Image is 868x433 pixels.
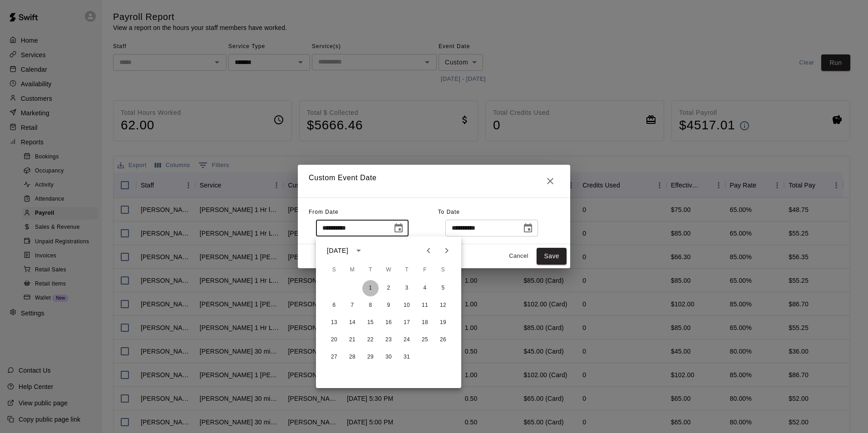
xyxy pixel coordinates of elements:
button: 28 [344,349,360,365]
span: Wednesday [380,261,397,279]
button: 22 [362,332,379,348]
button: 1 [362,280,379,296]
button: Choose date, selected date is Aug 1, 2025 [390,219,408,237]
button: Save [537,248,567,265]
button: 4 [417,280,433,296]
button: Close [541,172,559,190]
button: 30 [380,349,397,365]
div: [DATE] [327,246,348,256]
button: 9 [380,297,397,314]
button: 18 [417,315,433,331]
span: Monday [344,261,360,279]
span: Friday [417,261,433,279]
button: 6 [326,297,342,314]
button: 17 [399,315,415,331]
button: 2 [380,280,397,296]
button: calendar view is open, switch to year view [351,243,366,258]
button: Choose date, selected date is Aug 31, 2025 [519,219,537,237]
button: 16 [380,315,397,331]
button: 8 [362,297,379,314]
span: Saturday [435,261,451,279]
button: 3 [399,280,415,296]
span: Sunday [326,261,342,279]
button: Cancel [504,249,533,263]
button: 13 [326,315,342,331]
span: From Date [309,209,339,215]
button: 23 [380,332,397,348]
button: 29 [362,349,379,365]
span: Tuesday [362,261,379,279]
button: 31 [399,349,415,365]
button: 19 [435,315,451,331]
button: 25 [417,332,433,348]
button: 14 [344,315,360,331]
button: 24 [399,332,415,348]
button: 26 [435,332,451,348]
button: Previous month [419,241,438,260]
button: 15 [362,315,379,331]
span: Thursday [399,261,415,279]
button: 10 [399,297,415,314]
button: 20 [326,332,342,348]
button: 7 [344,297,360,314]
button: 5 [435,280,451,296]
button: 21 [344,332,360,348]
button: Next month [438,241,456,260]
h2: Custom Event Date [298,165,570,197]
span: To Date [438,209,460,215]
button: 27 [326,349,342,365]
button: 11 [417,297,433,314]
button: 12 [435,297,451,314]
